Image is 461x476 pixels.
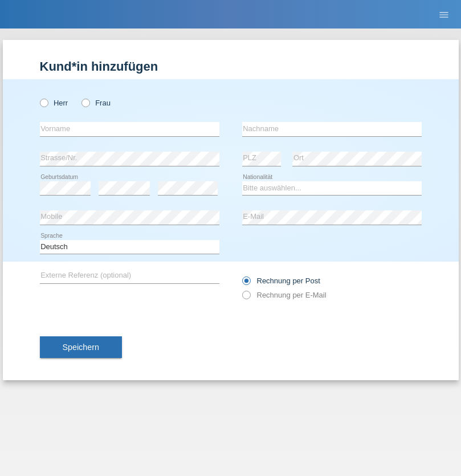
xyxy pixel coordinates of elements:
input: Herr [40,99,47,106]
label: Rechnung per Post [242,276,320,285]
span: Speichern [63,343,99,352]
label: Herr [40,99,68,107]
input: Rechnung per E-Mail [242,291,250,305]
input: Frau [81,99,89,106]
input: Rechnung per Post [242,276,250,291]
label: Rechnung per E-Mail [242,291,327,299]
label: Frau [81,99,111,107]
i: menu [438,9,450,21]
a: menu [433,11,455,18]
button: Speichern [40,336,122,358]
h1: Kund*in hinzufügen [40,59,422,74]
